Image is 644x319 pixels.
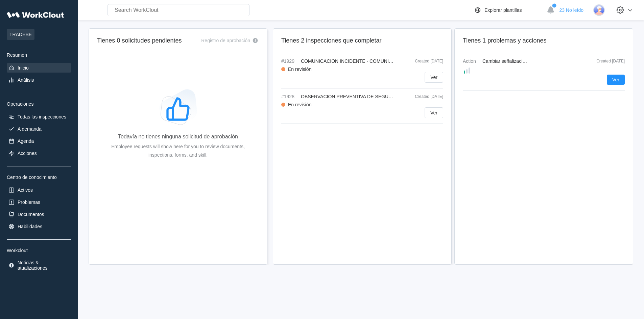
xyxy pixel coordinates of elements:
[484,7,522,13] div: Explorar plantillas
[7,210,71,219] a: Documentos
[7,63,71,73] a: Inicio
[7,222,71,231] a: Habilidades
[463,58,480,64] span: Action
[108,4,249,16] input: Search WorkClout
[430,75,437,80] span: Ver
[7,248,71,253] div: Workclout
[425,107,443,118] button: Ver
[18,212,44,217] div: Documentos
[612,77,619,82] span: Ver
[591,59,625,63] div: Created [DATE]
[301,94,418,99] span: OBSERVACION PREVENTIVA DE SEGURIDAD (OPS)
[108,142,248,159] div: Employee requests will show here for you to review documents, inspections, forms, and skill.
[201,38,250,43] div: Registro de aprobación
[118,134,238,140] div: Todavía no tienes ninguna solicitud de aprobación
[559,7,583,13] span: 23 No leído
[399,94,443,99] div: Created [DATE]
[18,65,29,71] div: Inicio
[7,175,71,180] div: Centro de conocimiento
[399,59,443,63] div: Created [DATE]
[18,224,42,229] div: Habilidades
[7,75,71,85] a: Análisis
[18,200,40,205] div: Problemas
[18,77,34,83] div: Análisis
[7,259,71,272] a: Noticias & atualizaciones
[7,136,71,146] a: Agenda
[18,114,66,119] div: Todas las inspecciones
[7,29,34,40] span: TRADEBE
[425,72,443,83] button: Ver
[463,37,625,45] h2: Tienes 1 problemas y acciones
[18,126,42,132] div: A demanda
[281,58,298,64] span: #1929
[301,58,430,64] span: COMUNICACION INCIDENTE - COMUNICADO DE RIESGO
[288,102,311,107] div: En revisión
[7,185,71,195] a: Activos
[18,260,70,271] div: Noticias & atualizaciones
[18,138,34,144] div: Agenda
[607,75,625,85] button: Ver
[18,151,37,156] div: Acciones
[7,112,71,122] a: Todas las inspecciones
[97,37,182,45] h2: Tienes 0 solicitudes pendientes
[7,149,71,158] a: Acciones
[7,197,71,207] a: Problemas
[281,37,443,45] h2: Tienes 2 inspecciones que completar
[288,67,311,72] div: En revisión
[7,124,71,134] a: A demanda
[593,4,605,16] img: user-3.png
[482,58,538,64] span: Cambiar señalización C21
[7,52,71,58] div: Resumen
[18,187,33,193] div: Activos
[7,101,71,107] div: Operaciones
[474,6,544,14] a: Explorar plantillas
[430,110,437,115] span: Ver
[281,94,298,99] span: #1928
